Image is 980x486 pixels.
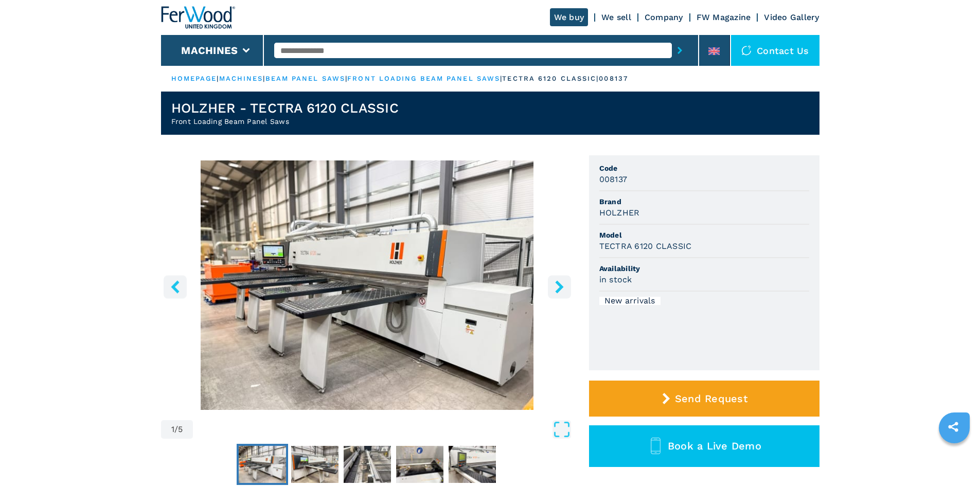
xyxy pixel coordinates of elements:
[940,414,966,440] a: sharethis
[289,444,341,485] button: Go to Slide 2
[237,444,288,485] button: Go to Slide 1
[500,75,502,82] span: |
[550,8,589,26] a: We buy
[589,425,819,467] button: Book a Live Demo
[161,160,574,410] div: Go to Slide 1
[161,6,235,29] img: Ferwood
[171,425,174,434] span: 1
[217,75,219,82] span: |
[345,75,347,82] span: |
[396,446,443,483] img: 72e951302d28129e9fd17b2dcee77018
[344,446,391,483] img: bc30d806a6b8a9f0f74fcc1d13eaa4c4
[645,12,683,22] a: Company
[599,163,809,173] span: Code
[174,425,178,434] span: /
[178,425,183,434] span: 5
[741,45,752,56] img: Contact us
[599,240,692,252] h3: TECTRA 6120 CLASSIC
[589,381,819,417] button: Send Request
[936,440,972,478] iframe: Chat
[668,440,761,452] span: Book a Live Demo
[697,12,751,22] a: FW Magazine
[672,39,688,62] button: submit-button
[764,12,819,22] a: Video Gallery
[239,446,286,483] img: a98a10c7d994b304032e06d97ccea5ec
[161,444,574,485] nav: Thumbnail Navigation
[599,173,628,185] h3: 008137
[265,75,346,82] a: beam panel saws
[171,116,399,127] h2: Front Loading Beam Panel Saws
[548,275,571,298] button: right-button
[171,75,217,82] a: HOMEPAGE
[502,74,599,83] p: tectra 6120 classic |
[731,35,819,66] div: Contact us
[447,444,498,485] button: Go to Slide 5
[347,75,500,82] a: front loading beam panel saws
[599,207,640,219] h3: HOLZHER
[195,420,571,439] button: Open Fullscreen
[164,275,187,298] button: left-button
[263,75,265,82] span: |
[599,297,661,305] div: New arrivals
[342,444,393,485] button: Go to Slide 3
[601,12,631,22] a: We sell
[181,44,238,57] button: Machines
[599,230,809,240] span: Model
[219,75,263,82] a: machines
[449,446,496,483] img: 9fc77af9bd00b26fee91aaa9964d13c4
[171,100,399,116] h1: HOLZHER - TECTRA 6120 CLASSIC
[599,274,632,285] h3: in stock
[291,446,338,483] img: 062df531ba73ffa164915849a25f8d6b
[599,74,628,83] p: 008137
[675,392,747,405] span: Send Request
[599,263,809,274] span: Availability
[599,196,809,207] span: Brand
[161,160,574,410] img: Front Loading Beam Panel Saws HOLZHER TECTRA 6120 CLASSIC
[394,444,446,485] button: Go to Slide 4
